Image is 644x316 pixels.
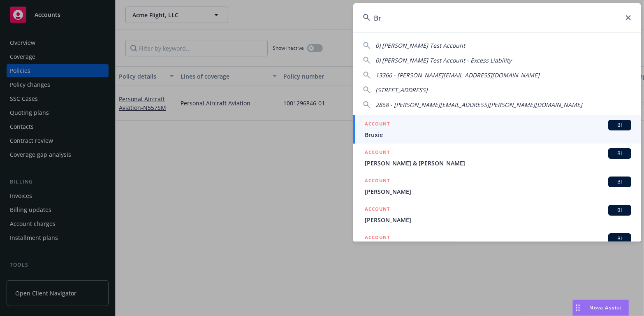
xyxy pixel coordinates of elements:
h5: ACCOUNT [365,205,390,215]
a: ACCOUNTBI[PERSON_NAME] [353,172,641,200]
span: Bruxie [365,130,631,139]
a: ACCOUNTBI[PERSON_NAME] & [PERSON_NAME] [353,144,641,172]
span: BI [612,207,628,214]
div: Drag to move [573,300,583,316]
span: Nova Assist [590,304,622,311]
span: 0) [PERSON_NAME] Test Account - Excess Liability [375,56,512,64]
a: ACCOUNTBI[PERSON_NAME] [353,200,641,229]
span: BI [612,121,628,129]
span: BI [612,235,628,242]
span: 13366 - [PERSON_NAME][EMAIL_ADDRESS][DOMAIN_NAME] [375,71,540,79]
span: [STREET_ADDRESS] [375,86,428,94]
span: BI [612,178,628,186]
span: 2868 - [PERSON_NAME][EMAIL_ADDRESS][PERSON_NAME][DOMAIN_NAME] [375,101,582,109]
span: [PERSON_NAME] [365,216,631,224]
h5: ACCOUNT [365,233,390,243]
h5: ACCOUNT [365,120,390,130]
h5: ACCOUNT [365,177,390,186]
span: 0) [PERSON_NAME] Test Account [375,42,465,49]
a: ACCOUNTBI [353,229,641,257]
h5: ACCOUNT [365,148,390,158]
span: BI [612,150,628,157]
a: ACCOUNTBIBruxie [353,115,641,144]
span: [PERSON_NAME] & [PERSON_NAME] [365,159,631,167]
span: [PERSON_NAME] [365,187,631,196]
input: Search... [353,3,641,33]
button: Nova Assist [572,300,629,316]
